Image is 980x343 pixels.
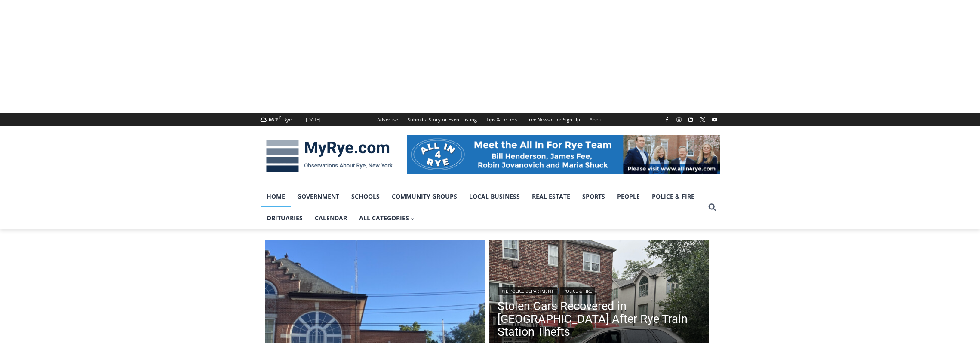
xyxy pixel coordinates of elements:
a: YouTube [710,115,720,125]
a: Government [291,186,345,207]
a: Calendar [309,207,353,229]
span: All Categories [359,213,415,223]
a: Local Business [463,186,526,207]
a: Tips & Letters [482,113,522,126]
span: 66.2 [269,116,278,123]
a: Stolen Cars Recovered in [GEOGRAPHIC_DATA] After Rye Train Station Thefts [498,300,700,338]
img: All in for Rye [407,135,720,174]
a: Sports [576,186,611,207]
span: F [279,115,281,120]
a: Obituaries [261,207,309,229]
div: | [498,285,700,295]
a: X [697,115,708,125]
div: [DATE] [306,116,321,124]
a: Submit a Story or Event Listing [403,113,482,126]
a: People [611,186,646,207]
a: Advertise [372,113,403,126]
a: Linkedin [685,115,696,125]
img: MyRye.com [261,134,398,178]
a: Instagram [674,115,684,125]
nav: Primary Navigation [261,186,704,229]
a: Free Newsletter Sign Up [522,113,585,126]
a: Real Estate [526,186,576,207]
a: Community Groups [386,186,463,207]
nav: Secondary Navigation [372,113,608,126]
a: Police & Fire [560,287,595,295]
a: About [585,113,608,126]
a: Schools [345,186,386,207]
a: Facebook [662,115,672,125]
div: Rye [283,116,292,124]
a: Police & Fire [646,186,700,207]
a: All Categories [353,207,421,229]
button: View Search Form [704,200,720,215]
a: Rye Police Department [498,287,557,295]
a: Home [261,186,291,207]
